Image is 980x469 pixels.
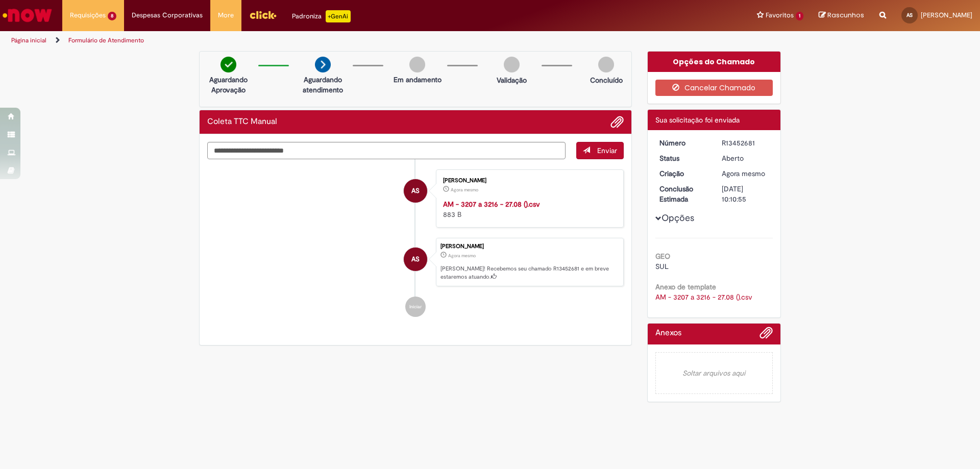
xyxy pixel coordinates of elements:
div: R13452681 [722,138,769,148]
dt: Número [652,138,715,148]
div: 883 B [443,199,613,219]
a: Formulário de Atendimento [68,36,144,44]
a: Página inicial [11,36,46,44]
div: Aberto [722,153,769,163]
div: [PERSON_NAME] [443,178,613,184]
div: Opções do Chamado [648,52,781,72]
button: Cancelar Chamado [655,80,773,96]
div: Padroniza [292,10,351,22]
h2: Anexos [655,329,681,338]
p: [PERSON_NAME]! Recebemos seu chamado R13452681 e em breve estaremos atuando. [440,265,618,281]
em: Soltar arquivos aqui [655,352,773,394]
img: click_logo_yellow_360x200.png [249,7,277,22]
span: SUL [655,262,669,271]
p: +GenAi [326,10,351,22]
div: 27/08/2025 14:10:49 [722,168,769,179]
span: Requisições [70,10,106,20]
div: Ana Leticia Waszak Da Silva [404,248,427,271]
time: 27/08/2025 14:10:49 [722,169,765,178]
textarea: Digite sua mensagem aqui... [207,142,566,159]
span: Favoritos [766,10,794,20]
span: Rascunhos [827,10,864,20]
span: AS [906,12,913,18]
img: img-circle-grey.png [409,57,425,72]
div: [DATE] 10:10:55 [722,184,769,204]
img: img-circle-grey.png [598,57,614,72]
span: 1 [796,12,803,20]
span: AS [411,247,420,271]
time: 27/08/2025 14:10:47 [451,187,478,193]
img: ServiceNow [1,5,54,26]
img: arrow-next.png [315,57,331,72]
li: Ana Leticia Waszak Da Silva [207,238,624,287]
span: Agora mesmo [448,253,476,259]
div: [PERSON_NAME] [440,243,618,250]
span: Despesas Corporativas [132,10,203,20]
span: Agora mesmo [451,187,478,193]
p: Concluído [590,75,623,85]
span: Agora mesmo [722,169,765,178]
p: Aguardando atendimento [298,75,348,95]
button: Adicionar anexos [759,326,773,344]
span: [PERSON_NAME] [921,11,972,19]
h2: Coleta TTC Manual Histórico de tíquete [207,117,277,127]
time: 27/08/2025 14:10:49 [448,253,476,259]
p: Aguardando Aprovação [204,75,253,95]
span: Enviar [597,146,617,155]
p: Em andamento [394,75,442,85]
img: check-circle-green.png [220,57,236,72]
button: Enviar [576,142,624,159]
button: Adicionar anexos [610,115,624,129]
b: Anexo de template [655,282,716,291]
a: Rascunhos [819,11,864,20]
a: AM - 3207 a 3216 - 27.08 ().csv [443,200,540,209]
span: More [218,10,234,20]
span: Sua solicitação foi enviada [655,115,740,125]
ul: Trilhas de página [8,31,646,50]
dt: Conclusão Estimada [652,184,715,204]
dt: Criação [652,168,715,179]
span: AS [411,179,420,203]
div: Ana Leticia Waszak Da Silva [404,179,427,203]
p: Validação [497,75,527,85]
img: img-circle-grey.png [504,57,520,72]
a: Download de AM - 3207 a 3216 - 27.08 ().csv [655,292,752,302]
dt: Status [652,153,715,163]
span: 8 [108,12,116,20]
ul: Histórico de tíquete [207,159,624,328]
b: GEO [655,252,670,261]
